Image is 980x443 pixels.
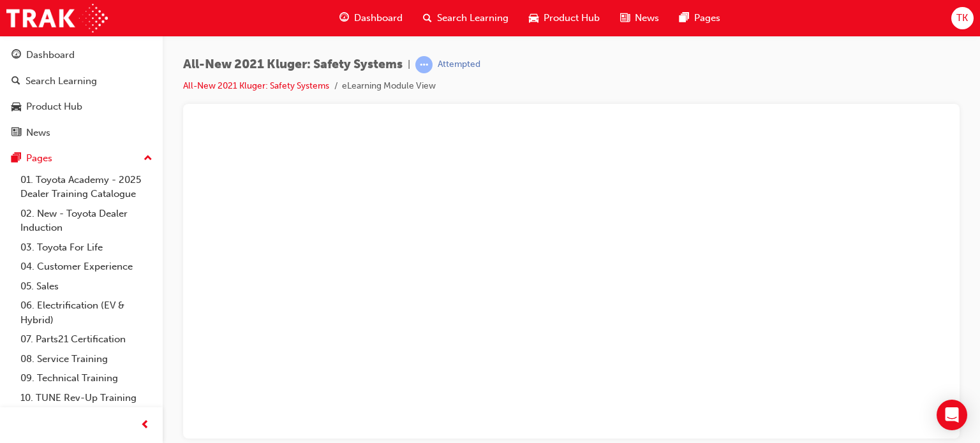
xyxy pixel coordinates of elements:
button: Pages [5,147,158,170]
li: eLearning Module View [342,79,436,94]
a: 03. Toyota For Life [15,238,158,258]
button: DashboardSearch LearningProduct HubNews [5,41,158,147]
a: 09. Technical Training [15,368,158,388]
a: News [5,121,158,145]
a: All-New 2021 Kluger: Safety Systems [183,80,329,91]
div: Pages [26,151,52,166]
span: search-icon [423,10,432,26]
a: Dashboard [5,43,158,67]
div: Dashboard [26,48,75,62]
span: car-icon [11,101,21,113]
span: All-New 2021 Kluger: Safety Systems [183,57,403,72]
div: Product Hub [26,99,82,114]
span: news-icon [620,10,630,26]
span: search-icon [11,76,20,87]
span: car-icon [529,10,538,26]
span: up-icon [144,150,152,167]
a: search-iconSearch Learning [413,5,519,31]
a: pages-iconPages [669,5,731,31]
a: 02. New - Toyota Dealer Induction [15,204,158,238]
img: Trak [6,4,108,33]
a: guage-iconDashboard [329,5,413,31]
span: News [635,11,659,25]
span: learningRecordVerb_ATTEMPT-icon [415,56,433,73]
a: 08. Service Training [15,349,158,369]
span: Dashboard [354,11,403,25]
span: Product Hub [544,11,600,25]
span: | [408,57,410,72]
span: news-icon [11,127,21,139]
span: prev-icon [140,418,150,433]
div: Search Learning [26,74,97,89]
button: TK [951,7,974,29]
span: guage-icon [11,50,21,61]
a: car-iconProduct Hub [519,5,610,31]
span: guage-icon [339,10,349,26]
div: Open Intercom Messenger [937,400,967,430]
a: 06. Electrification (EV & Hybrid) [15,296,158,330]
a: 10. TUNE Rev-Up Training [15,388,158,408]
a: 04. Customer Experience [15,257,158,277]
a: news-iconNews [610,5,669,31]
div: Attempted [438,59,480,71]
a: 01. Toyota Academy - 2025 Dealer Training Catalogue [15,170,158,204]
div: News [26,126,50,140]
span: pages-icon [679,10,689,26]
a: 05. Sales [15,277,158,296]
span: TK [956,11,968,25]
span: Search Learning [437,11,509,25]
span: pages-icon [11,153,21,164]
a: Search Learning [5,69,158,93]
span: Pages [694,11,720,25]
a: 07. Parts21 Certification [15,330,158,349]
a: Product Hub [5,95,158,119]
